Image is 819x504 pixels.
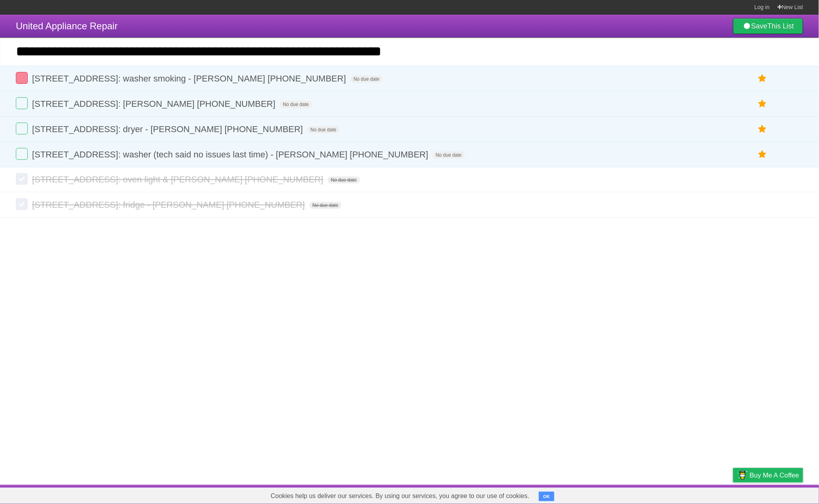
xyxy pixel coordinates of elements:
[32,200,307,210] span: [STREET_ADDRESS]: fridge - [PERSON_NAME] [PHONE_NUMBER]
[328,176,360,184] span: No due date
[733,18,803,34] a: SaveThis List
[16,148,28,160] label: Done
[307,126,339,133] span: No due date
[733,468,803,483] a: Buy me a coffee
[16,72,28,84] label: Done
[32,124,305,134] span: [STREET_ADDRESS]: dryer - [PERSON_NAME] [PHONE_NUMBER]‬
[16,97,28,109] label: Done
[755,123,770,136] label: Star task
[280,101,312,108] span: No due date
[750,468,799,482] span: Buy me a coffee
[16,123,28,135] label: Done
[755,72,770,85] label: Star task
[654,487,686,502] a: Developers
[753,487,803,502] a: Suggest a feature
[755,148,770,161] label: Star task
[768,22,794,30] b: This List
[737,468,748,482] img: Buy me a coffee
[32,99,277,109] span: [STREET_ADDRESS]: [PERSON_NAME] [PHONE_NUMBER]
[539,492,554,501] button: OK
[32,174,325,184] span: [STREET_ADDRESS]: oven light & [PERSON_NAME] [PHONE_NUMBER]
[696,487,713,502] a: Terms
[351,76,383,83] span: No due date
[16,198,28,210] label: Done
[628,487,645,502] a: About
[433,152,465,159] span: No due date
[32,150,430,159] span: [STREET_ADDRESS]: washer (tech said no issues last time) - [PERSON_NAME] [PHONE_NUMBER]
[755,97,770,110] label: Star task
[263,488,537,504] span: Cookies help us deliver our services. By using our services, you agree to our use of cookies.
[309,202,341,209] span: No due date
[32,74,348,83] span: [STREET_ADDRESS]: washer smoking - [PERSON_NAME] [PHONE_NUMBER]
[16,173,28,185] label: Done
[723,487,743,502] a: Privacy
[16,21,118,31] span: United Appliance Repair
